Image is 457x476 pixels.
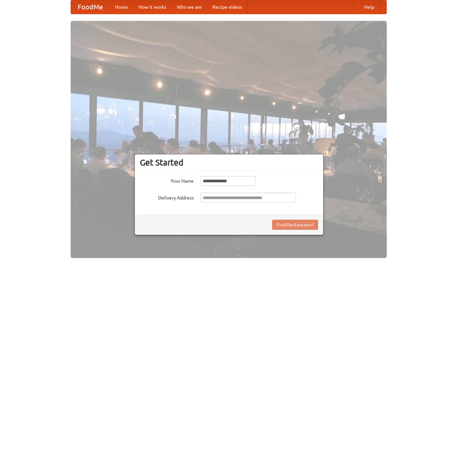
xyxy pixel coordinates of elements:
[207,0,247,14] a: Recipe videos
[140,157,318,168] h3: Get Started
[133,0,172,14] a: How it works
[359,0,380,14] a: Help
[110,0,133,14] a: Home
[272,220,318,230] button: Find Restaurants!
[172,0,207,14] a: Who we are
[140,176,194,184] label: Your Name
[71,0,110,14] a: FoodMe
[140,193,194,201] label: Delivery Address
